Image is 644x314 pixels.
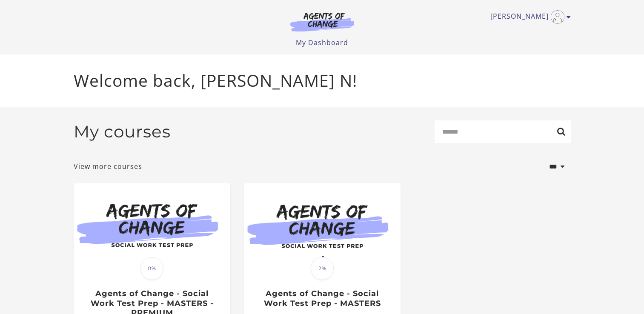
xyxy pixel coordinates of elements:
[140,257,163,280] span: 0%
[296,38,348,47] a: My Dashboard
[311,257,334,280] span: 2%
[281,12,363,31] img: Agents of Change Logo
[74,68,571,93] p: Welcome back, [PERSON_NAME] N!
[74,122,171,142] h2: My courses
[490,10,567,24] a: Toggle menu
[74,161,142,171] a: View more courses
[253,289,391,308] h3: Agents of Change - Social Work Test Prep - MASTERS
